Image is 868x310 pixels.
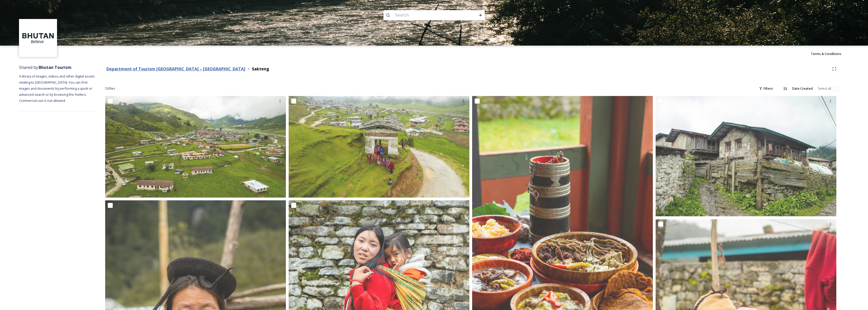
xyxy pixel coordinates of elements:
[756,84,775,93] div: Filters
[106,66,245,72] strong: Department of Tourism [GEOGRAPHIC_DATA] – [GEOGRAPHIC_DATA]
[105,96,286,197] img: Sakteng 070723 by Nantawat-1.jpg
[811,51,849,57] a: Terms & Conditions
[790,84,815,93] div: Date Created
[393,10,462,21] input: Search
[105,86,115,91] span: 53 file s
[19,65,71,70] span: Shared by:
[289,96,469,197] img: Sakteng 070723 by Amp Sripimanwat-35.jpg
[20,20,57,56] img: BT_Logo_BB_Lockup_CMYK_High%2520Res.jpg
[19,74,96,103] span: A library of images, videos and other digital assets relating to [GEOGRAPHIC_DATA]. You can find ...
[656,96,836,217] img: Sakteng 070723 by Amp Sripimanwat-41 2.jpg
[39,65,71,70] strong: Bhutan Tourism
[818,86,831,91] span: Select all
[811,51,841,56] span: Terms & Conditions
[252,66,269,72] strong: Sakteng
